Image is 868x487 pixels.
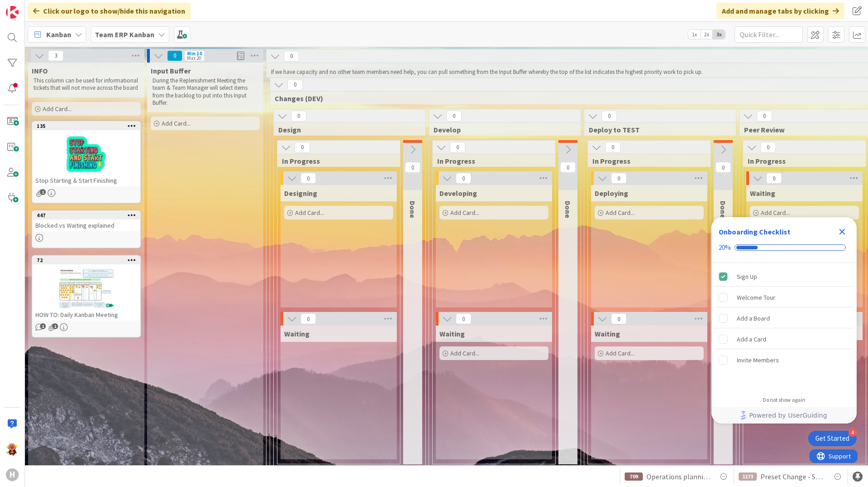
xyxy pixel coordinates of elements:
[446,111,462,122] span: 0
[162,119,191,127] span: Add Card...
[33,122,140,186] div: 135Stop Starting & Start Finishing
[737,355,779,365] div: Invite Members
[749,410,827,421] span: Powered by UserGuiding
[284,51,299,62] span: 0
[848,429,857,437] div: 4
[282,156,389,166] span: In Progress
[760,471,825,482] span: Preset Change - Shipping in Shipping Schedule
[711,263,857,390] div: Checklist items
[835,224,849,239] div: Close Checklist
[32,255,141,337] a: 72HOW TO: Daily Kanban Meeting
[450,209,479,217] span: Add Card...
[33,175,140,186] div: Stop Starting & Start Finishing
[589,125,725,134] span: Deploy to TEST
[737,271,757,282] div: Sign Up
[757,111,772,122] span: 0
[187,56,201,60] div: Max 20
[6,468,19,481] div: H
[37,257,140,263] div: 72
[719,243,731,252] div: 20%
[6,6,19,19] img: Visit kanbanzone.com
[760,142,776,153] span: 0
[611,173,626,184] span: 0
[284,329,310,338] span: Waiting
[808,431,857,446] div: Open Get Started checklist, remaining modules: 4
[625,472,643,481] div: 709
[34,77,139,92] p: This column can be used for informational tickets that will not move across the board
[187,51,202,56] div: Min 10
[716,3,844,19] div: Add and manage tabs by clicking
[713,30,725,39] span: 3x
[301,173,316,184] span: 0
[37,123,140,129] div: 135
[40,323,46,329] span: 1
[560,162,576,173] span: 0
[716,407,852,424] a: Powered by UserGuiding
[405,162,420,173] span: 0
[33,256,140,321] div: 72HOW TO: Daily Kanban Meeting
[605,142,621,153] span: 0
[33,256,140,264] div: 72
[37,212,140,219] div: 447
[748,156,854,166] span: In Progress
[456,173,471,184] span: 0
[646,471,711,482] span: Operations planning board Changing operations to external via Multiselect CD_011_HUISCH_Internal ...
[611,313,626,324] span: 0
[167,50,182,61] span: 0
[52,323,58,329] span: 1
[735,26,803,43] input: Quick Filter...
[43,105,72,113] span: Add Card...
[711,407,857,424] div: Footer
[715,350,853,370] div: Invite Members is incomplete.
[606,349,635,357] span: Add Card...
[95,30,154,39] b: Team ERP Kanban
[278,125,414,134] span: Design
[40,189,46,195] span: 1
[291,111,306,122] span: 0
[33,219,140,231] div: Blocked vs Waiting explained
[815,434,849,443] div: Get Started
[602,111,617,122] span: 0
[295,209,324,217] span: Add Card...
[33,211,140,219] div: 447
[153,77,258,107] p: During the Replenishment Meeting the team & Team Manager will select items from the backlog to pu...
[6,443,19,456] img: LC
[688,30,700,39] span: 1x
[592,156,699,166] span: In Progress
[437,156,544,166] span: In Progress
[295,142,310,153] span: 0
[301,313,316,324] span: 0
[595,329,620,338] span: Waiting
[715,267,853,287] div: Sign Up is complete.
[563,201,572,218] span: Done
[32,66,48,75] span: INFO
[46,29,71,40] span: Kanban
[434,125,569,134] span: Develop
[750,189,775,198] span: Waiting
[737,334,766,345] div: Add a Card
[32,210,141,248] a: 447Blocked vs Waiting explained
[151,66,191,75] span: Input Buffer
[739,472,757,481] div: 1173
[287,79,303,90] span: 0
[700,30,713,39] span: 2x
[766,173,782,184] span: 0
[595,189,628,198] span: Deploying
[48,50,64,61] span: 3
[33,211,140,231] div: 447Blocked vs Waiting explained
[28,3,191,19] div: Click our logo to show/hide this navigation
[715,308,853,328] div: Add a Board is incomplete.
[719,243,849,252] div: Checklist progress: 20%
[33,122,140,130] div: 135
[715,162,731,173] span: 0
[737,313,770,324] div: Add a Board
[719,226,790,237] div: Onboarding Checklist
[408,201,417,218] span: Done
[450,349,479,357] span: Add Card...
[284,189,317,198] span: Designing
[715,329,853,349] div: Add a Card is incomplete.
[761,209,790,217] span: Add Card...
[439,189,477,198] span: Developing
[456,313,471,324] span: 0
[737,292,775,303] div: Welcome Tour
